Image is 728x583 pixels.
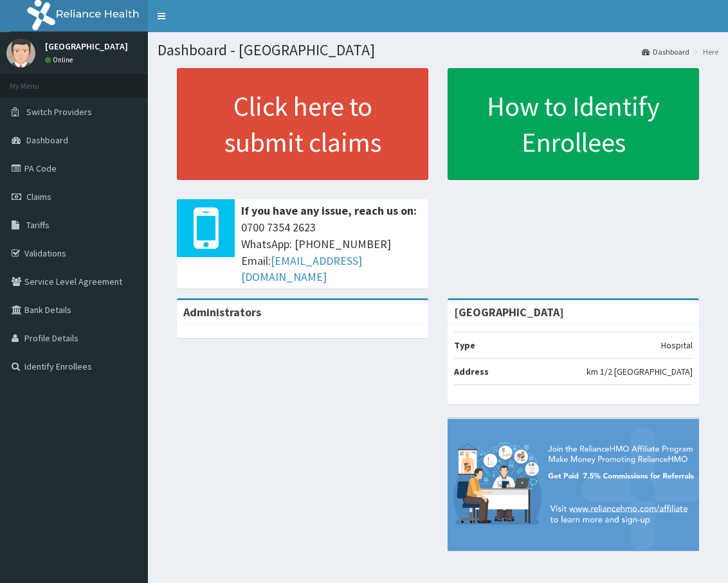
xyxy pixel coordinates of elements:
p: km 1/2 [GEOGRAPHIC_DATA] [587,365,693,378]
img: User Image [6,39,35,67]
span: Tariffs [26,219,50,231]
p: Hospital [661,339,693,352]
a: [EMAIL_ADDRESS][DOMAIN_NAME] [241,253,362,285]
b: Type [454,339,475,351]
a: How to Identify Enrollees [448,68,699,180]
img: provider-team-banner.png [448,419,699,551]
b: Administrators [183,305,261,319]
li: Here [691,46,718,57]
a: Click here to submit claims [177,68,428,180]
a: Dashboard [642,46,689,57]
span: Claims [26,191,51,202]
p: [GEOGRAPHIC_DATA] [45,42,128,51]
strong: [GEOGRAPHIC_DATA] [454,305,564,319]
b: If you have any issue, reach us on: [241,203,417,218]
span: Switch Providers [26,106,92,118]
span: 0700 7354 2623 WhatsApp: [PHONE_NUMBER] Email: [241,219,422,285]
b: Address [454,366,489,377]
span: Dashboard [26,134,68,146]
a: Online [45,55,76,64]
h1: Dashboard - [GEOGRAPHIC_DATA] [158,42,718,58]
